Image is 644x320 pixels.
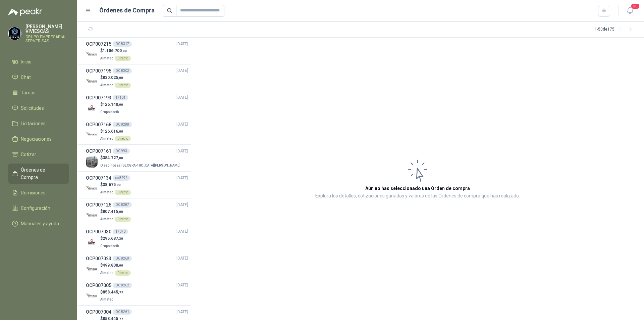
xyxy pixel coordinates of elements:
span: Almatec [100,271,113,275]
div: OC 8302 [113,68,132,74]
img: Company Logo [86,210,98,221]
span: 384.727 [103,155,123,160]
span: Almatec [100,56,113,60]
span: 830.025 [103,75,123,80]
span: Solicitudes [21,104,44,112]
a: OCP007215OC 8317[DATE] Company Logo$1.106.700,00AlmatecDirecto [86,40,188,61]
span: 499.800 [103,263,123,268]
span: 126.616 [103,129,123,134]
div: OC 8287 [113,202,132,208]
button: 20 [624,5,636,17]
p: $ [100,262,131,269]
img: Company Logo [86,263,98,275]
span: [DATE] [176,309,188,315]
span: Almatec [100,190,113,194]
span: ,00 [118,130,123,133]
h3: OCP007215 [86,40,111,48]
a: OCP007125OC 8287[DATE] Company Logo$807.415,00AlmatecDirecto [86,201,188,222]
span: ,00 [116,183,121,187]
h3: OCP007125 [86,201,111,209]
span: [DATE] [176,67,188,74]
div: OC 8262 [113,283,132,288]
a: Solicitudes [8,102,69,115]
h3: OCP007195 [86,67,111,75]
span: 38.675 [103,182,121,187]
img: Company Logo [86,49,98,60]
span: Chat [21,74,31,81]
h3: OCP007134 [86,174,111,182]
div: Directo [115,136,131,141]
span: Remisiones [21,189,46,196]
span: Órdenes de Compra [21,166,63,181]
h3: OCP007005 [86,282,111,289]
a: OCP00719317101[DATE] Company Logo$126.140,00Grupo North [86,94,188,115]
span: Manuales y ayuda [21,220,59,227]
a: Cotizar [8,148,69,161]
span: Cotizar [21,151,36,158]
h1: Órdenes de Compra [99,6,155,15]
h3: OCP007030 [86,228,111,235]
div: OC 8317 [113,41,132,47]
p: $ [100,289,123,295]
img: Company Logo [86,129,98,141]
span: Inicio [21,58,32,65]
span: [DATE] [176,228,188,235]
img: Company Logo [86,183,98,194]
img: Company Logo [86,76,98,87]
span: [DATE] [176,175,188,181]
span: ,77 [118,290,123,294]
p: $ [100,235,123,242]
span: ,00 [122,49,127,53]
span: Oleaginosas [GEOGRAPHIC_DATA][PERSON_NAME] [100,164,180,167]
span: 20 [631,3,640,9]
img: Company Logo [86,290,98,302]
span: ,00 [118,264,123,267]
h3: OCP007004 [86,308,111,316]
span: ,00 [118,103,123,106]
a: Negociaciones [8,133,69,145]
span: ,00 [118,210,123,214]
h3: OCP007161 [86,147,111,155]
div: OC 8288 [113,122,132,127]
div: OC 8269 [113,256,132,261]
h3: OCP007193 [86,94,111,101]
a: OCP007195OC 8302[DATE] Company Logo$830.025,00AlmatecDirecto [86,67,188,88]
span: [DATE] [176,255,188,262]
span: Grupo North [100,244,119,248]
span: [DATE] [176,202,188,208]
p: GRUPO EMPRESARIAL SERVER SAS [25,35,69,43]
a: Remisiones [8,186,69,199]
span: Configuración [21,204,50,212]
p: $ [100,209,131,215]
div: 17070 [113,229,128,234]
a: Tareas [8,86,69,99]
div: Directo [115,190,131,195]
span: Almatec [100,137,113,140]
span: ,00 [118,156,123,160]
h3: Aún no has seleccionado una Orden de compra [365,185,470,192]
a: OCP007005OC 8262[DATE] Company Logo$858.445,77Almatec [86,282,188,303]
a: OCP00703017070[DATE] Company Logo$295.687,30Grupo North [86,228,188,249]
p: $ [100,128,131,135]
p: $ [100,155,182,161]
div: 1 - 50 de 175 [595,24,636,35]
span: Almatec [100,298,113,301]
div: oc 8292 [113,175,130,181]
a: OCP007168OC 8288[DATE] Company Logo$126.616,00AlmatecDirecto [86,121,188,142]
div: OC 993 [113,148,130,154]
a: Manuales y ayuda [8,217,69,230]
a: Configuración [8,202,69,215]
span: Almatec [100,217,113,221]
span: Grupo North [100,110,119,114]
span: 126.140 [103,102,123,107]
div: OC 8261 [113,309,132,315]
h3: OCP007168 [86,121,111,128]
span: [DATE] [176,282,188,288]
div: Directo [115,83,131,88]
span: Almatec [100,83,113,87]
span: [DATE] [176,41,188,47]
a: OCP007023OC 8269[DATE] Company Logo$499.800,00AlmatecDirecto [86,255,188,276]
span: 1.106.700 [103,48,127,53]
div: Directo [115,56,131,61]
span: [DATE] [176,94,188,101]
